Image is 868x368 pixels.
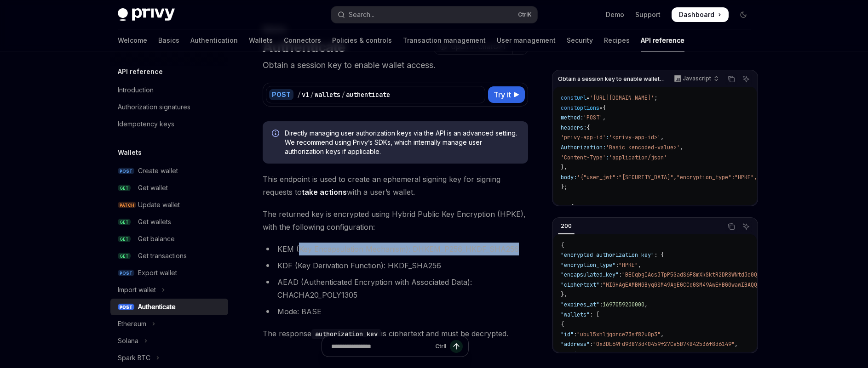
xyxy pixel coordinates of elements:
span: This endpoint is used to create an ephemeral signing key for signing requests to with a user’s wa... [263,173,528,198]
div: Get transactions [138,250,187,261]
div: Spark BTC [118,352,150,363]
button: Javascript [669,71,723,87]
button: Send message [450,340,463,353]
span: "wallets" [561,311,590,318]
span: : [606,154,609,161]
div: POST [269,89,293,100]
a: Authentication [190,29,238,51]
li: KEM (Key Encapsulation Mechanism): DHKEM_P256_HKDF_SHA256 [263,243,528,255]
button: Open search [331,6,537,23]
button: Try it [488,86,525,103]
span: , [661,331,664,338]
span: }, [561,164,567,171]
span: = [599,104,603,112]
div: 200 [558,221,575,232]
span: : [615,261,619,269]
a: Policies & controls [332,29,392,51]
span: "encapsulated_key" [561,271,619,278]
span: ; [654,94,657,102]
div: Export wallet [138,267,177,278]
span: Authorization: [561,144,606,151]
button: Toggle Import wallet section [110,282,228,298]
li: KDF (Key Derivation Function): HKDF_SHA256 [263,259,528,272]
span: POST [118,168,134,175]
span: : [590,340,593,348]
span: : [599,301,603,308]
a: Dashboard [672,7,729,22]
span: GET [118,236,131,243]
a: User management [497,29,556,51]
span: "HPKE" [619,261,638,269]
div: Get wallets [138,216,171,227]
div: authenticate [346,90,390,99]
a: GETGet wallets [110,214,228,230]
a: API reference [641,29,684,51]
span: : [ [590,311,599,318]
a: Support [635,10,661,19]
div: Authorization signatures [118,102,190,113]
span: "encrypted_authorization_key" [561,251,654,259]
div: Get balance [138,233,175,244]
a: Security [567,29,593,51]
span: const [561,104,577,112]
span: "expires_at" [561,301,599,308]
span: : [619,271,622,278]
button: Toggle Ethereum section [110,316,228,332]
a: Idempotency keys [110,116,228,132]
div: Ethereum [118,318,146,329]
div: Import wallet [118,284,156,295]
span: , [644,301,648,308]
p: Obtain a session key to enable wallet access. [263,59,528,72]
a: GETGet balance [110,231,228,247]
div: Authenticate [138,301,176,312]
span: options [577,104,599,112]
span: 1697059200000 [603,301,644,308]
a: POSTAuthenticate [110,299,228,315]
span: , [635,351,638,358]
div: / [310,90,314,99]
span: { [570,204,574,211]
div: / [297,90,301,99]
a: GETGet wallet [110,180,228,196]
a: take actions [302,187,347,197]
p: Javascript [683,75,711,82]
span: try [561,204,570,211]
span: GET [118,185,131,192]
span: { [586,124,590,131]
span: : { [654,251,664,259]
span: : [574,331,577,338]
span: , [638,261,641,269]
span: url [577,94,586,102]
span: The response is ciphertext and must be decrypted. [263,327,528,340]
a: Wallets [249,29,273,51]
a: Welcome [118,29,147,51]
div: Search... [349,9,374,20]
span: 'Content-Type' [561,154,606,161]
span: GET [118,219,131,226]
li: Mode: BASE [263,305,528,318]
span: 'Basic <encoded-value>' [606,144,680,151]
span: : [606,134,609,141]
button: Toggle Solana section [110,333,228,349]
span: PATCH [118,202,136,209]
a: Basics [158,29,179,51]
span: method: [561,114,583,121]
span: Directly managing user authorization keys via the API is an advanced setting. We recommend using ... [285,129,519,156]
svg: Info [272,130,281,139]
button: Copy the contents from the code block [725,221,737,232]
button: Copy the contents from the code block [725,73,737,85]
span: = [586,94,590,102]
span: POST [118,270,134,277]
a: Introduction [110,82,228,98]
span: , [603,114,606,121]
span: GET [118,253,131,260]
span: The returned key is encrypted using Hybrid Public Key Encryption (HPKE), with the following confi... [263,208,528,233]
div: Solana [118,335,138,346]
span: "ubul5xhljqorce73sf82u0p3" [577,331,661,338]
button: Ask AI [740,73,752,85]
span: { [561,321,564,328]
span: Try it [494,89,511,100]
span: , [661,134,664,141]
span: '[URL][DOMAIN_NAME]' [590,94,654,102]
code: authorization_key [311,329,381,339]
